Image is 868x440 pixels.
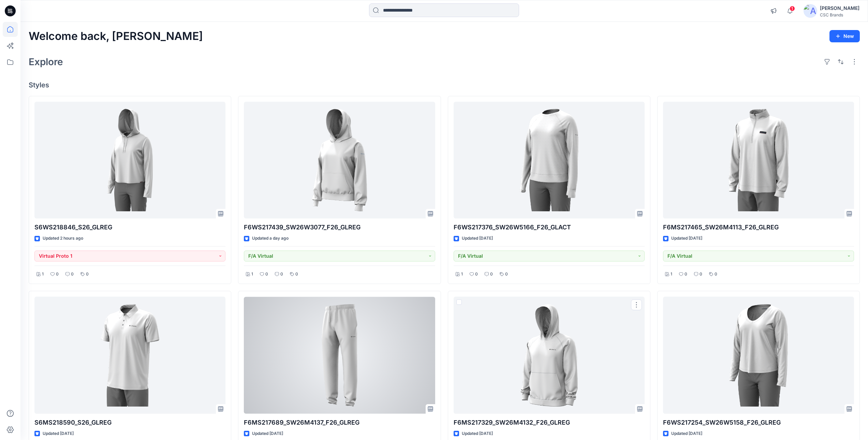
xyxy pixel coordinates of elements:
[490,271,493,278] p: 0
[252,235,289,242] p: Updated a day ago
[663,418,854,427] p: F6WS217254_SW26W5158_F26_GLREG
[244,223,435,232] p: F6WS217439_SW26W3077_F26_GLREG
[820,12,859,17] div: CSC Brands
[671,271,672,278] p: 1
[461,271,463,278] p: 1
[462,235,493,242] p: Updated [DATE]
[280,271,283,278] p: 0
[829,30,860,42] button: New
[700,271,702,278] p: 0
[671,430,702,437] p: Updated [DATE]
[34,418,225,427] p: S6MS218590_S26_GLREG
[671,235,702,242] p: Updated [DATE]
[663,297,854,414] a: F6WS217254_SW26W5158_F26_GLREG
[454,223,645,232] p: F6WS217376_SW26W5166_F26_GLACT
[43,430,74,437] p: Updated [DATE]
[86,271,89,278] p: 0
[475,271,478,278] p: 0
[43,235,83,242] p: Updated 2 hours ago
[462,430,493,437] p: Updated [DATE]
[663,102,854,219] a: F6MS217465_SW26M4113_F26_GLREG
[34,297,225,414] a: S6MS218590_S26_GLREG
[42,271,44,278] p: 1
[265,271,268,278] p: 0
[454,102,645,219] a: F6WS217376_SW26W5166_F26_GLACT
[454,297,645,414] a: F6MS217329_SW26M4132_F26_GLREG
[244,297,435,414] a: F6MS217689_SW26M4137_F26_GLREG
[252,430,283,437] p: Updated [DATE]
[34,102,225,219] a: S6WS218846_S26_GLREG
[295,271,298,278] p: 0
[790,6,795,11] span: 1
[29,81,860,89] h4: Styles
[715,271,717,278] p: 0
[251,271,253,278] p: 1
[505,271,508,278] p: 0
[34,223,225,232] p: S6WS218846_S26_GLREG
[71,271,74,278] p: 0
[663,223,854,232] p: F6MS217465_SW26M4113_F26_GLREG
[244,102,435,219] a: F6WS217439_SW26W3077_F26_GLREG
[820,4,859,12] div: [PERSON_NAME]
[685,271,687,278] p: 0
[804,4,817,18] img: avatar
[454,418,645,427] p: F6MS217329_SW26M4132_F26_GLREG
[56,271,59,278] p: 0
[29,30,203,43] h2: Welcome back, [PERSON_NAME]
[29,56,63,67] h2: Explore
[244,418,435,427] p: F6MS217689_SW26M4137_F26_GLREG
